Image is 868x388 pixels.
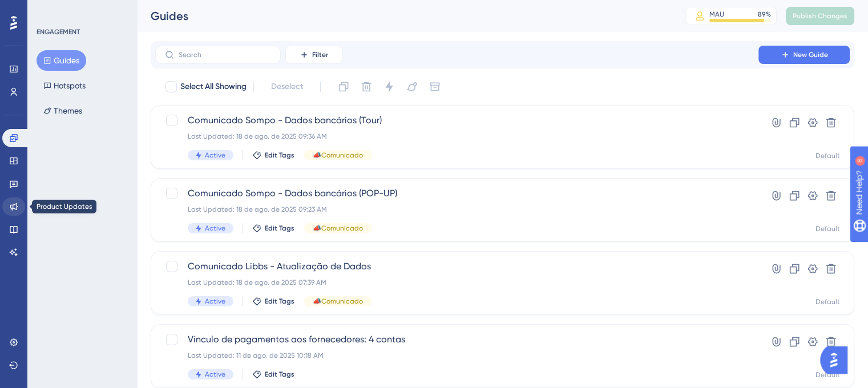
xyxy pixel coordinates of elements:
button: Edit Tags [252,224,294,233]
button: Edit Tags [252,151,294,160]
div: Last Updated: 18 de ago. de 2025 09:23 AM [188,205,726,214]
span: Active [205,297,225,306]
span: Edit Tags [265,151,294,160]
span: Comunicado Libbs - Atualização de Dados [188,260,726,273]
button: Guides [37,50,86,71]
div: Default [815,370,840,379]
span: Edit Tags [265,370,294,379]
span: Edit Tags [265,297,294,306]
div: Default [815,297,840,306]
div: Default [815,151,840,160]
span: Active [205,224,225,233]
span: Need Help? [27,3,71,17]
button: New Guide [758,46,850,64]
button: Edit Tags [252,370,294,379]
div: Guides [151,8,657,24]
span: Active [205,370,225,379]
div: Last Updated: 11 de ago. de 2025 10:18 AM [188,351,726,360]
span: Deselect [271,80,303,94]
span: Comunicado Sompo - Dados bancários (POP-UP) [188,187,726,200]
span: Vínculo de pagamentos aos fornecedores: 4 contas [188,333,726,346]
iframe: UserGuiding AI Assistant Launcher [820,343,854,377]
span: 📣Comunicado [313,151,363,160]
div: ENGAGEMENT [37,27,80,37]
span: Active [205,151,225,160]
div: Last Updated: 18 de ago. de 2025 09:36 AM [188,132,726,141]
button: Edit Tags [252,297,294,306]
button: Deselect [261,76,313,97]
button: Hotspots [37,75,92,96]
button: Publish Changes [786,7,854,25]
span: 📣Comunicado [313,297,363,306]
button: Themes [37,100,89,121]
div: 89 % [758,10,771,19]
span: Edit Tags [265,224,294,233]
span: Select All Showing [180,80,247,94]
span: 📣Comunicado [313,224,363,233]
span: Filter [312,50,328,59]
span: Comunicado Sompo - Dados bancários (Tour) [188,114,726,127]
div: Last Updated: 18 de ago. de 2025 07:39 AM [188,278,726,287]
div: Default [815,224,840,233]
button: Filter [285,46,342,64]
span: Publish Changes [793,11,847,21]
div: 8 [79,6,83,15]
span: New Guide [793,50,828,59]
input: Search [179,51,271,59]
div: MAU [709,10,724,19]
